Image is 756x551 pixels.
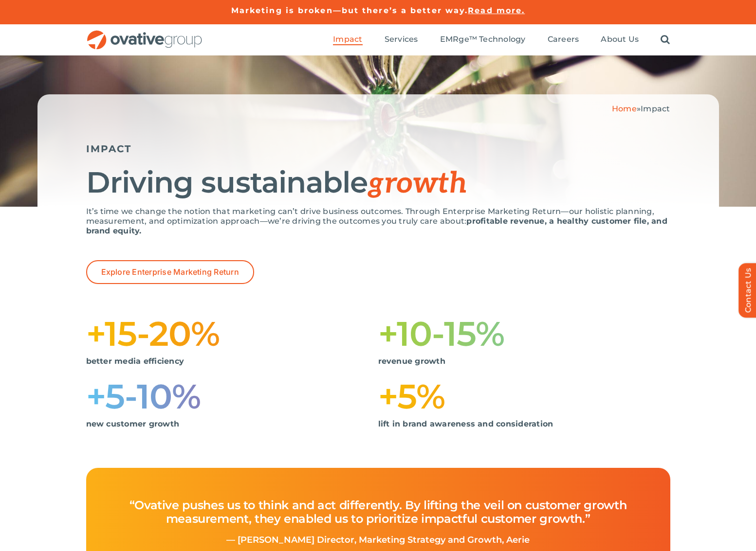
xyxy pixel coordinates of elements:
[548,35,579,45] a: Careers
[612,104,637,113] a: Home
[109,535,647,545] p: — [PERSON_NAME] Director, Marketing Strategy and Growth, Aerie
[86,419,180,428] strong: new customer growth
[333,35,362,44] span: Impact
[440,35,526,44] span: EMRge™ Technology
[612,104,670,113] span: »
[101,267,239,277] span: Explore Enterprise Marketing Return
[368,166,467,201] span: growth
[385,35,418,45] a: Services
[86,356,184,366] strong: better media efficiency
[601,35,639,44] span: About Us
[378,381,670,412] h1: +5%
[601,35,639,45] a: About Us
[378,356,445,366] strong: revenue growth
[86,381,378,412] h1: +5-10%
[378,318,670,349] h1: +10-15%
[86,216,667,235] strong: profitable revenue, a healthy customer file, and brand equity.
[385,35,418,44] span: Services
[86,167,670,199] h1: Driving sustainable
[86,318,378,349] h1: +15-20%
[86,29,203,38] a: OG_Full_horizontal_RGB
[86,260,254,284] a: Explore Enterprise Marketing Return
[109,489,647,535] h4: “Ovative pushes us to think and act differently. By lifting the veil on customer growth measureme...
[378,419,553,428] strong: lift in brand awareness and consideration
[86,207,670,236] p: It’s time we change the notion that marketing can’t drive business outcomes. Through Enterprise M...
[231,6,468,15] a: Marketing is broken—but there’s a better way.
[333,35,362,45] a: Impact
[333,24,670,55] nav: Menu
[548,35,579,44] span: Careers
[468,6,525,15] a: Read more.
[641,104,670,113] span: Impact
[86,143,670,155] h5: IMPACT
[661,35,670,45] a: Search
[440,35,526,45] a: EMRge™ Technology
